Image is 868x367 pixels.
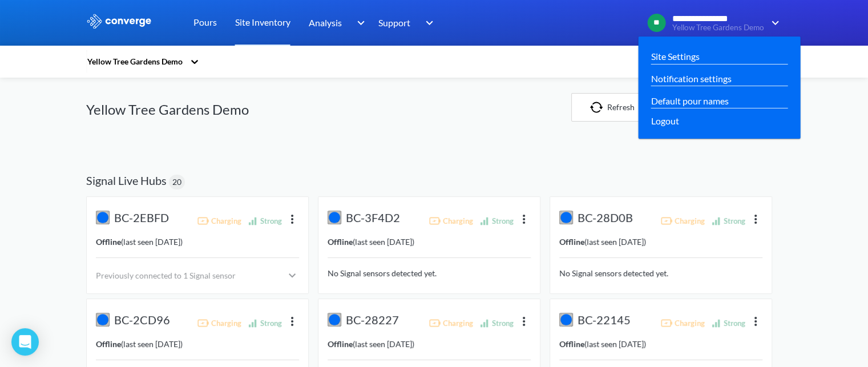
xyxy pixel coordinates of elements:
[346,211,400,227] span: BC-3F4D2
[517,314,531,328] img: more.svg
[96,313,110,326] img: live-hub.svg
[749,314,762,328] img: more.svg
[724,317,745,329] span: Strong
[86,55,184,68] div: Yellow Tree Gardens Demo
[197,217,209,224] img: Battery charging
[651,94,729,108] a: Default pour names
[559,211,573,224] img: live-hub.svg
[559,237,584,247] strong: Offline
[328,339,353,349] strong: Offline
[211,317,241,329] span: Charging
[492,317,514,329] span: Strong
[328,237,353,247] strong: Offline
[675,317,705,329] span: Charging
[651,49,700,63] a: Site Settings
[559,339,584,349] strong: Offline
[285,212,299,225] img: more.svg
[479,215,490,226] img: Network connectivity strong
[724,215,745,227] span: Strong
[443,317,473,329] span: Charging
[590,102,607,113] img: icon-refresh.svg
[285,314,299,328] img: more.svg
[172,176,181,188] span: 20
[764,16,782,30] img: downArrow.svg
[114,211,169,227] span: BC-2EBFD
[96,339,121,349] strong: Offline
[211,215,241,227] span: Charging
[749,212,762,225] img: more.svg
[672,23,764,32] span: Yellow Tree Gardens Demo
[86,100,249,119] h1: Yellow Tree Gardens Demo
[479,317,490,328] img: Network connectivity strong
[492,215,514,227] span: Strong
[346,313,399,329] span: BC-28227
[328,211,341,224] img: live-hub.svg
[710,215,721,226] img: Network connectivity strong
[11,328,39,356] div: Open Intercom Messenger
[378,15,410,30] span: Support
[86,14,152,29] img: logo_ewhite.svg
[96,269,236,282] span: Previously connected to 1 Signal sensor
[328,237,414,247] span: ( last seen [DATE] )
[197,319,209,326] img: Battery charging
[559,237,646,247] span: ( last seen [DATE] )
[578,211,633,227] span: BC-28D0B
[349,16,368,30] img: downArrow.svg
[96,237,183,247] span: ( last seen [DATE] )
[260,215,282,227] span: Strong
[96,339,183,349] span: ( last seen [DATE] )
[418,16,437,30] img: downArrow.svg
[651,114,679,128] span: Logout
[247,215,258,226] img: Network connectivity strong
[86,174,167,187] h2: Signal Live Hubs
[710,317,721,328] img: Network connectivity strong
[96,237,121,247] strong: Offline
[285,269,299,283] img: chevron-right.svg
[559,339,646,349] span: ( last seen [DATE] )
[96,211,110,224] img: live-hub.svg
[309,15,342,30] span: Analysis
[559,313,573,326] img: live-hub.svg
[247,317,258,328] img: Network connectivity strong
[559,268,668,278] span: No Signal sensors detected yet.
[661,319,672,326] img: Battery charging
[443,215,473,227] span: Charging
[328,313,341,326] img: live-hub.svg
[260,317,282,329] span: Strong
[517,212,531,225] img: more.svg
[578,313,631,329] span: BC-22145
[114,313,170,329] span: BC-2CD96
[328,268,437,278] span: No Signal sensors detected yet.
[429,319,441,326] img: Battery charging
[651,71,732,86] a: Notification settings
[571,93,653,122] button: Refresh
[675,215,705,227] span: Charging
[429,217,441,224] img: Battery charging
[328,339,414,349] span: ( last seen [DATE] )
[661,217,672,224] img: Battery charging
